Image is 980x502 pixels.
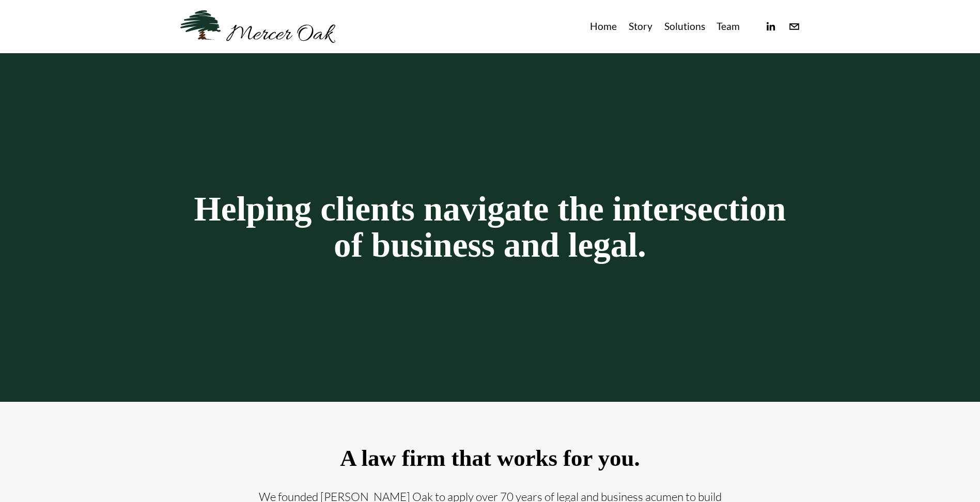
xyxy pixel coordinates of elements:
h1: Helping clients navigate the intersection of business and legal. [180,191,800,264]
h2: A law firm that works for you. [258,446,723,472]
a: Home [590,18,617,35]
a: Story [629,18,652,35]
a: linkedin-unauth [765,21,776,33]
a: Team [717,18,740,35]
a: Solutions [664,18,705,35]
a: info@merceroaklaw.com [788,21,800,33]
